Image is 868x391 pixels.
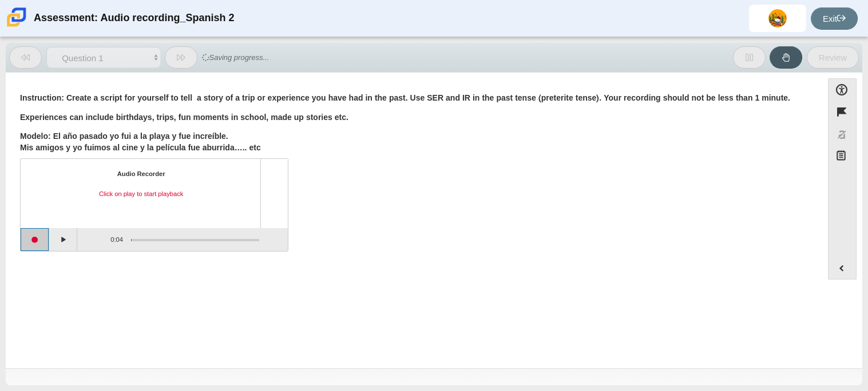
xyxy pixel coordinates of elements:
span: 0:04 [110,236,123,244]
button: Expand menu. Displays the button labels. [829,257,856,279]
div: Click on play to start playback [31,190,251,199]
div: Assessment items [11,78,817,364]
button: Review [807,46,859,69]
button: Toggle response masking [828,123,857,146]
button: Start recording [21,228,49,251]
button: Notepad [828,146,857,169]
div: Audio Recorder [117,170,165,179]
button: Open Accessibility Menu [828,78,857,101]
div: Assessment: Audio recording_Spanish 2 [34,5,234,32]
a: Exit [811,7,858,30]
button: Raise Your Hand [770,46,802,69]
b: Instruction: Create a script for yourself to tell a story of a trip or experience you have had in... [20,93,790,103]
img: Carmen School of Science & Technology [5,5,29,29]
img: alexandra.soto.VtvfAY [768,9,787,27]
b: Modelo: El año pasado yo fui a la playa y fue increíble. Mis amigos y yo fuimos al cine y la pelí... [20,131,261,153]
b: Experiences can include birthdays, trips, fun moments in school, made up stories etc. [20,112,348,122]
button: Play [49,228,78,251]
a: Carmen School of Science & Technology [5,21,29,31]
div: Progress [131,239,259,241]
button: Flag item [828,101,857,123]
span: Saving progress... [202,49,269,66]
